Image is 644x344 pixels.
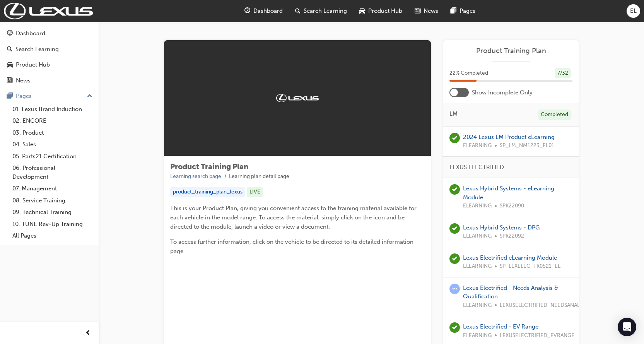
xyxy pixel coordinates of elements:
span: learningRecordVerb_COMPLETE-icon [449,223,460,234]
span: learningRecordVerb_PASS-icon [449,184,460,195]
div: Search Learning [15,45,59,54]
a: Product Training Plan [449,46,572,55]
img: Trak [276,94,319,102]
a: pages-iconPages [444,3,482,19]
li: Learning plan detail page [229,172,289,181]
span: Search Learning [304,7,347,15]
a: 02. ENCORE [9,115,96,127]
span: Product Hub [368,7,402,15]
a: Lexus Hybrid Systems - eLearning Module [463,185,554,201]
div: Dashboard [16,29,45,38]
a: Lexus Electrified - EV Range [463,323,538,330]
a: 07. Management [9,183,96,195]
div: Product Hub [16,60,50,69]
span: ELEARNING [463,141,492,150]
a: guage-iconDashboard [238,3,289,19]
span: guage-icon [244,6,250,16]
span: pages-icon [451,6,456,16]
a: search-iconSearch Learning [289,3,353,19]
span: SPK22092 [500,232,524,241]
a: 08. Service Training [9,195,96,207]
button: Pages [3,89,96,103]
a: Dashboard [3,26,96,41]
span: learningRecordVerb_PASS-icon [449,133,460,143]
img: Trak [4,3,93,19]
button: DashboardSearch LearningProduct HubNews [3,25,96,89]
a: 03. Product [9,127,96,139]
a: Lexus Electrified eLearning Module [463,254,557,261]
div: Completed [538,110,571,120]
span: Show Incomplete Only [472,88,533,97]
a: Search Learning [3,42,96,56]
span: car-icon [7,62,13,68]
span: LEXUSELECTRIFIED_NEEDSANALYSIS [500,301,589,310]
span: car-icon [359,6,365,16]
span: learningRecordVerb_PASS-icon [449,322,460,333]
a: 05. Parts21 Certification [9,151,96,163]
span: Pages [460,7,475,15]
span: ELEARNING [463,232,492,241]
span: search-icon [295,6,301,16]
span: up-icon [87,91,92,101]
a: car-iconProduct Hub [353,3,408,19]
a: news-iconNews [408,3,444,19]
span: ELEARNING [463,202,492,211]
a: Product Hub [3,58,96,72]
span: SP_LEXELEC_TK0521_EL [500,262,560,271]
a: Lexus Electrified - Needs Analysis & Qualification [463,284,558,300]
span: pages-icon [7,93,13,100]
span: ELEARNING [463,262,492,271]
a: 2024 Lexus LM Product eLearning [463,133,555,140]
div: Pages [16,92,32,101]
div: LIVE [247,187,263,197]
span: ELEARNING [463,331,492,340]
a: Learning search page [170,173,221,180]
span: prev-icon [85,329,91,338]
span: LEXUS ELECTRIFIED [449,163,504,172]
a: Lexus Hybrid Systems - DPG [463,224,540,231]
div: 7 / 32 [555,68,571,79]
span: SPK22090 [500,202,524,211]
span: ELEARNING [463,301,492,310]
a: 10. TUNE Rev-Up Training [9,218,96,230]
div: product_training_plan_lexus [170,187,245,197]
a: 04. Sales [9,139,96,151]
span: This is your Product Plan, giving you convenient access to the training material available for ea... [170,205,418,230]
span: learningRecordVerb_ATTEMPT-icon [449,284,460,294]
a: 06. Professional Development [9,162,96,183]
span: EL [630,7,637,15]
span: learningRecordVerb_PASS-icon [449,253,460,264]
span: news-icon [7,77,13,84]
span: To access further information, click on the vehicle to be directed to its detailed information page. [170,238,415,255]
span: guage-icon [7,30,13,37]
span: LM [449,110,458,118]
button: EL [627,4,640,18]
a: 09. Technical Training [9,206,96,218]
span: Dashboard [253,7,283,15]
a: All Pages [9,230,96,242]
span: News [424,7,438,15]
span: LEXUSELECTRIFIED_EVRANGE [500,331,574,340]
div: News [16,76,31,85]
span: search-icon [7,46,12,53]
a: 01. Lexus Brand Induction [9,103,96,115]
span: news-icon [415,6,420,16]
div: Open Intercom Messenger [618,318,636,336]
span: Product Training Plan [170,162,248,171]
span: SP_LM_NM1223_EL01 [500,141,554,150]
a: News [3,74,96,88]
span: 22 % Completed [449,69,488,78]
